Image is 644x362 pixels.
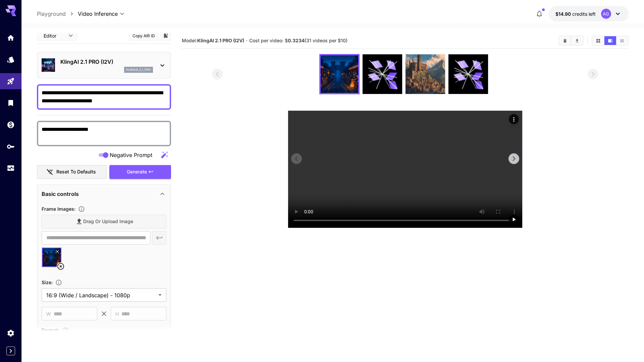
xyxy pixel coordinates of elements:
b: KlingAI 2.1 PRO (I2V) [197,38,244,43]
div: Models [7,55,15,64]
img: PwYj0wj+B759AAAAAElFTkSuQmCC [321,55,358,93]
span: Video Inference [78,10,118,18]
div: API Keys [7,142,15,151]
div: Playground [7,77,15,86]
span: 16:9 (Wide / Landscape) - 1080p [46,291,156,299]
p: · [246,37,248,45]
button: Expand sidebar [6,347,15,355]
div: Library [7,99,15,107]
button: Download All [571,36,583,45]
b: 0.3234 [288,38,305,43]
button: Adjust the dimensions of the generated image by specifying its width and height in pixels, or sel... [53,279,65,286]
nav: breadcrumb [37,10,78,18]
button: Show videos in video view [604,36,616,45]
div: KlingAI 2.1 PRO (I2V)klingai_2_1_pro [42,55,166,75]
button: Clear videos [559,36,571,45]
img: k85LUsgAAAABJRU5ErkJggg== [406,54,445,94]
div: Clear videosDownload All [558,36,584,46]
p: Basic controls [42,190,79,198]
div: Usage [7,164,15,172]
div: Wallet [7,120,15,129]
a: Playground [37,10,66,18]
span: H [115,310,119,318]
span: Cost per video: $ (31 videos per $10) [249,38,347,43]
button: Reset to defaults [37,165,107,179]
p: klingai_2_1_pro [126,67,151,72]
button: Generate [109,165,171,179]
span: Size : [42,279,53,285]
button: Copy AIR ID [129,31,159,41]
span: Negative Prompt [110,151,152,159]
span: Frame Images : [42,206,75,212]
span: W [46,310,51,318]
div: Actions [509,114,519,124]
button: Upload frame images. [75,206,88,212]
div: Settings [7,329,15,337]
p: KlingAI 2.1 PRO (I2V) [60,58,153,66]
span: Editor [44,32,64,39]
button: Show videos in grid view [592,36,604,45]
span: Model: [182,38,244,43]
div: Play video [509,214,519,224]
button: Add to library [163,32,169,40]
span: $14.90 [555,11,572,17]
span: Generate [127,168,147,176]
span: credits left [572,11,596,17]
button: $14.89766AG [549,6,629,21]
div: Home [7,34,15,42]
div: $14.89766 [555,10,596,17]
div: AG [601,9,611,19]
div: Basic controls [42,186,166,202]
div: Show videos in grid viewShow videos in video viewShow videos in list view [592,36,629,46]
button: Show videos in list view [616,36,628,45]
